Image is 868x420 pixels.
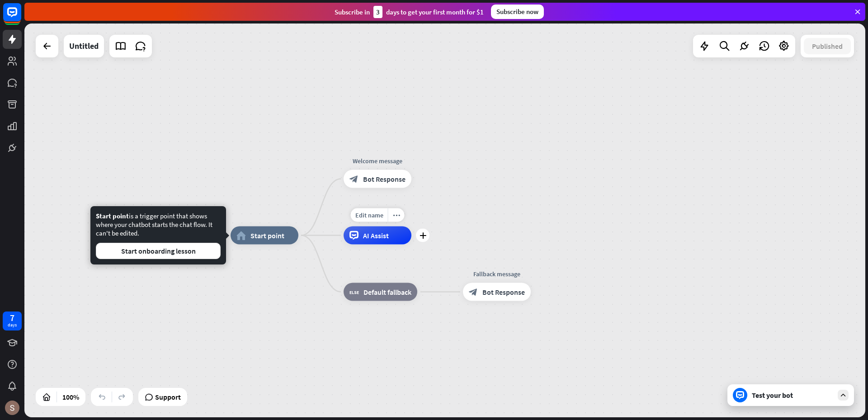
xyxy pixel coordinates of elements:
span: Edit name [355,211,383,219]
a: 7 days [3,311,22,330]
i: block_fallback [349,288,359,297]
i: block_bot_response [349,175,359,184]
i: more_horiz [393,212,400,218]
div: Subscribe now [491,5,544,19]
span: Default fallback [363,288,411,297]
div: 3 [373,6,382,18]
i: plus [420,232,426,239]
span: Bot Response [363,175,406,184]
button: Published [804,38,851,54]
div: Welcome message [337,156,418,165]
button: Open LiveChat chat widget [7,4,34,31]
span: Start point [250,231,284,240]
button: Start onboarding lesson [96,243,221,259]
span: AI Assist [363,231,389,240]
i: block_bot_response [469,288,478,297]
div: 7 [10,314,14,322]
div: Untitled [69,35,99,57]
i: home_2 [236,231,246,240]
span: Start point [96,212,129,220]
div: is a trigger point that shows where your chatbot starts the chat flow. It can't be edited. [96,212,221,259]
span: Bot Response [482,288,525,297]
div: 100% [60,390,82,404]
div: Fallback message [456,269,538,278]
div: Subscribe in days to get your first month for $1 [335,6,484,18]
div: days [8,322,17,328]
span: Support [155,390,181,404]
div: Test your bot [752,391,833,400]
